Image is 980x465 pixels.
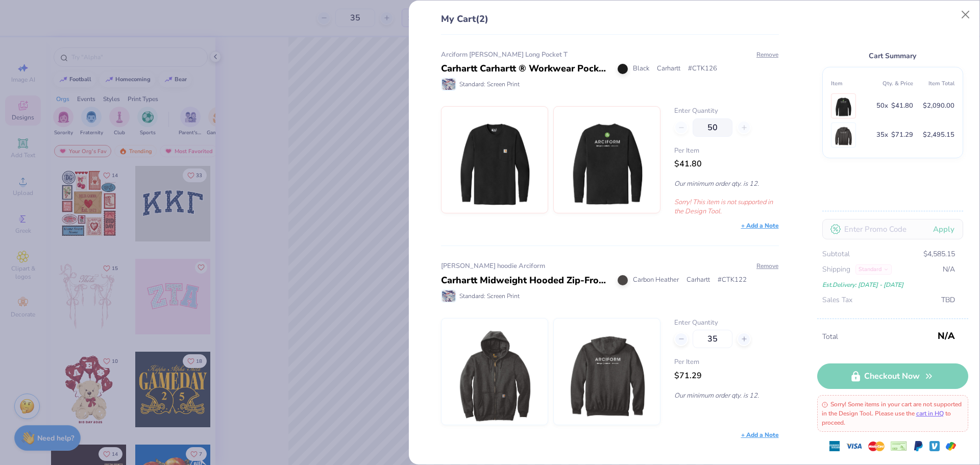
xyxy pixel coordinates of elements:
[693,118,732,137] input: – –
[674,106,778,116] label: Enter Quantity
[459,80,520,89] span: Standard: Screen Print
[674,370,702,381] span: $71.29
[633,275,679,285] span: Carbon Heather
[868,438,885,454] img: master-card
[822,295,852,306] span: Sales Tax
[891,441,907,451] img: cheque
[829,441,840,451] img: express
[441,62,610,76] div: Carhartt Carhartt ® Workwear Pocket Long Sleeve T-Shirt
[876,100,888,112] span: 50 x
[563,319,651,425] img: Carhartt CTK122
[822,50,963,62] div: Cart Summary
[441,12,779,35] div: My Cart (2)
[563,107,651,213] img: Carhartt CTK126
[441,50,779,60] div: Arciform [PERSON_NAME] Long Pocket T
[941,295,955,306] span: TBD
[923,100,954,112] span: $2,090.00
[657,64,680,74] span: Carhartt
[822,219,963,239] input: Enter Promo Code
[822,331,935,342] span: Total
[674,158,702,169] span: $41.80
[946,441,956,451] img: GPay
[876,129,888,141] span: 35 x
[916,409,944,418] a: cart in HQ
[441,274,610,287] div: Carhartt Midweight Hooded Zip-Front Sweatshirt
[674,357,778,368] span: Per Item
[923,249,955,260] span: $4,585.15
[674,198,778,216] p: Sorry! This item is not supported in the Design Tool.
[674,391,778,400] p: Our minimum order qty. is 12.
[741,221,779,230] div: + Add a Note
[459,291,520,301] span: Standard: Screen Print
[442,290,455,302] img: Standard: Screen Print
[442,79,455,90] img: Standard: Screen Print
[674,318,778,328] label: Enter Quantity
[688,64,717,74] span: # CTK126
[831,76,872,91] th: Item
[834,94,853,118] img: Carhartt CTK126
[756,261,779,271] button: Remove
[451,319,538,425] img: Carhartt CTK122
[674,179,778,188] p: Our minimum order qty. is 12.
[674,146,778,156] span: Per Item
[834,123,853,147] img: Carhartt CTK122
[693,330,732,348] input: – –
[822,279,955,290] div: Est. Delivery: [DATE] - [DATE]
[956,5,975,25] button: Close
[872,76,913,91] th: Qty. & Price
[822,264,850,275] span: Shipping
[938,327,955,345] span: N/A
[822,249,850,260] span: Subtotal
[891,100,913,112] span: $41.80
[718,275,747,285] span: # CTK122
[741,430,779,439] div: + Add a Note
[923,129,954,141] span: $2,495.15
[913,441,923,451] img: Paypal
[913,76,954,91] th: Item Total
[756,50,779,59] button: Remove
[441,261,779,272] div: [PERSON_NAME] hoodie Arciform
[891,129,913,141] span: $71.29
[846,438,862,454] img: visa
[451,107,538,213] img: Carhartt CTK126
[943,264,955,275] span: N/A
[633,64,649,74] span: Black
[929,441,940,451] img: Venmo
[817,395,968,432] div: Sorry! Some items in your cart are not supported in the Design Tool. Please use the to proceed.
[687,275,710,285] span: Carhartt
